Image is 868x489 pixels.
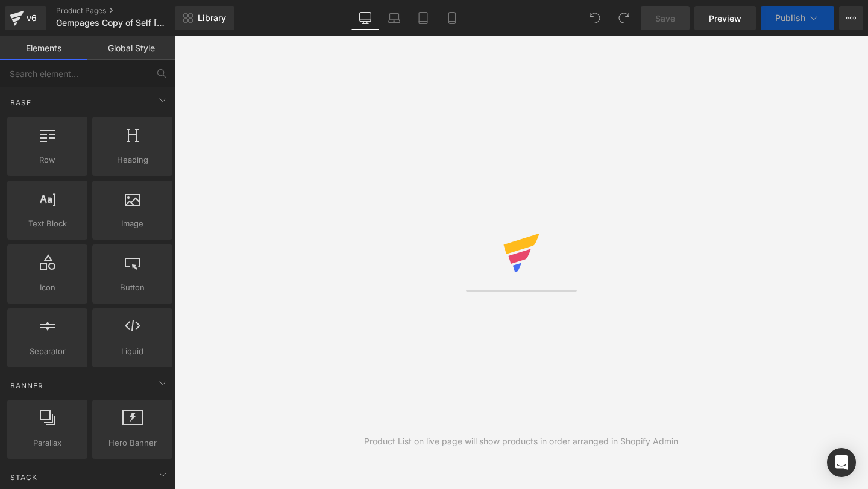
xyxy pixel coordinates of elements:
[175,6,234,30] a: New Library
[96,281,169,294] span: Button
[583,6,607,30] button: Undo
[9,97,33,108] span: Base
[56,18,172,28] span: Gempages Copy of Self [MEDICAL_DATA] Foam 1 - 10k Call - Warda
[96,154,169,166] span: Heading
[9,380,45,391] span: Banner
[438,6,467,30] a: Mobile
[655,12,675,25] span: Save
[709,12,741,25] span: Preview
[24,10,39,26] div: v6
[5,6,46,30] a: v6
[96,345,169,358] span: Liquid
[694,6,756,30] a: Preview
[364,435,678,448] div: Product List on live page will show products in order arranged in Shopify Admin
[827,448,856,477] div: Open Intercom Messenger
[839,6,863,30] button: More
[11,345,84,358] span: Separator
[56,6,195,16] a: Product Pages
[11,437,84,449] span: Parallax
[761,6,834,30] button: Publish
[351,6,380,30] a: Desktop
[96,437,169,449] span: Hero Banner
[409,6,438,30] a: Tablet
[9,472,39,483] span: Stack
[11,281,84,294] span: Icon
[11,217,84,230] span: Text Block
[96,217,169,230] span: Image
[612,6,636,30] button: Redo
[11,154,84,166] span: Row
[198,13,226,23] span: Library
[380,6,409,30] a: Laptop
[775,13,805,23] span: Publish
[87,36,175,60] a: Global Style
